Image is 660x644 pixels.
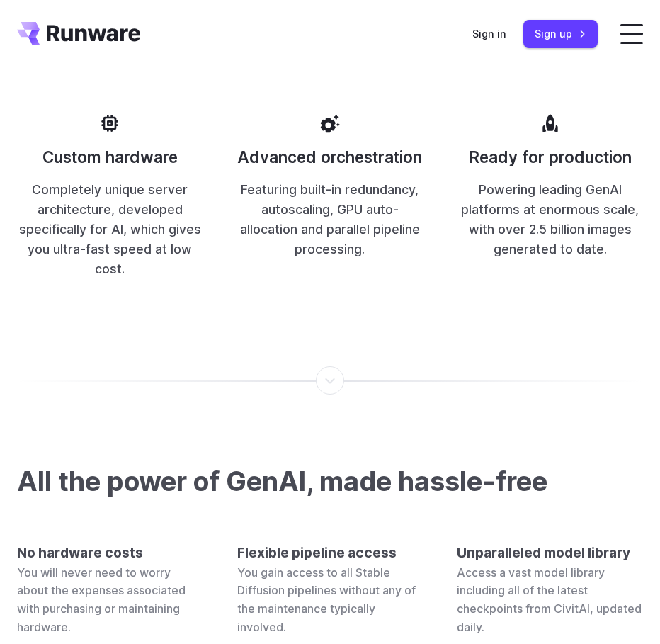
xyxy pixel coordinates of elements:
[469,146,632,169] h3: Ready for production
[237,542,423,564] h4: Flexible pipeline access
[17,180,203,280] p: Completely unique server architecture, developed specifically for AI, which gives you ultra-fast ...
[17,22,140,45] a: Go to /
[457,565,642,634] span: Access a vast model library including all of the latest checkpoints from CivitAI, updated daily.
[457,542,643,564] h4: Unparalleled model library
[17,542,203,564] h4: No hardware costs
[457,180,643,260] p: Powering leading GenAI platforms at enormous scale, with over 2.5 billion images generated to date.
[472,26,506,42] a: Sign in
[17,565,186,634] span: You will never need to worry about the expenses associated with purchasing or maintaining hardware.
[237,146,422,169] h3: Advanced orchestration
[523,20,598,47] a: Sign up
[237,180,423,260] p: Featuring built-in redundancy, autoscaling, GPU auto-allocation and parallel pipeline processing.
[42,146,178,169] h3: Custom hardware
[17,465,643,497] h3: All the power of GenAI, made hassle-free
[237,565,416,634] span: You gain access to all Stable Diffusion pipelines without any of the maintenance typically involved.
